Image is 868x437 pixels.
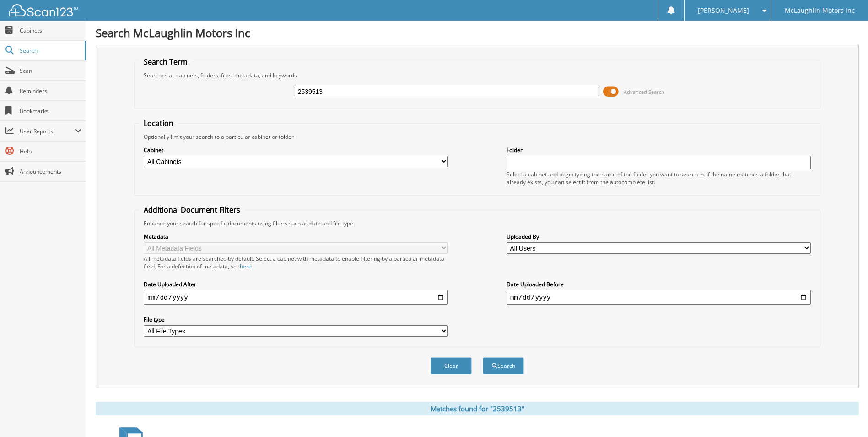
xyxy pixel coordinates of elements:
div: Optionally limit your search to a particular cabinet or folder [139,133,815,141]
label: Metadata [144,233,448,240]
button: Clear [431,357,472,374]
button: Search [483,357,524,374]
span: [PERSON_NAME] [698,8,749,13]
span: Help [20,147,81,155]
input: end [507,290,811,305]
label: Uploaded By [507,233,811,240]
div: Select a cabinet and begin typing the name of the folder you want to search in. If the name match... [507,170,811,186]
label: File type [144,316,448,323]
label: Folder [507,146,811,154]
label: Date Uploaded Before [507,280,811,288]
span: Reminders [20,87,81,95]
span: Search [20,47,80,55]
div: Searches all cabinets, folders, files, metadata, and keywords [139,71,815,79]
span: User Reports [20,127,75,135]
div: All metadata fields are searched by default. Select a cabinet with metadata to enable filtering b... [144,255,448,270]
legend: Search Term [139,57,192,67]
span: Scan [20,67,81,75]
legend: Location [139,118,178,128]
input: start [144,290,448,305]
a: here [240,262,252,270]
span: McLaughlin Motors Inc [785,8,855,13]
legend: Additional Document Filters [139,205,245,215]
span: Cabinets [20,27,81,34]
span: Advanced Search [624,88,664,95]
label: Cabinet [144,146,448,154]
span: Bookmarks [20,107,81,115]
div: Enhance your search for specific documents using filters such as date and file type. [139,219,815,227]
h1: Search McLaughlin Motors Inc [96,25,859,40]
span: Announcements [20,168,81,175]
div: Matches found for "2539513" [96,402,859,415]
img: scan123-logo-white.svg [9,4,78,16]
label: Date Uploaded After [144,280,448,288]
